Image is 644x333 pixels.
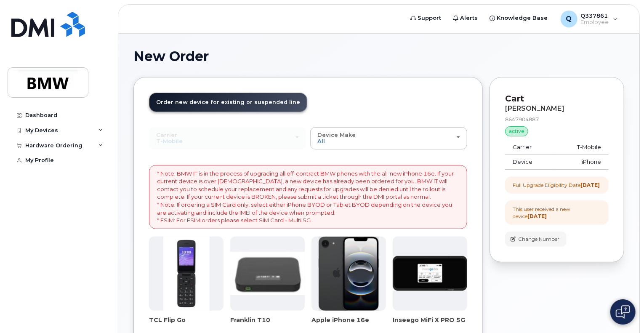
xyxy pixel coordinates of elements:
[580,182,600,188] strong: [DATE]
[230,316,305,333] div: Franklin T10
[505,232,567,246] button: Change Number
[616,305,630,319] img: Open chat
[317,131,356,138] span: Device Make
[554,155,609,170] td: iPhone
[527,213,547,219] strong: [DATE]
[518,235,559,243] span: Change Number
[319,237,379,311] img: iphone16e.png
[393,316,467,333] div: Inseego MiFi X PRO 5G
[505,105,609,112] div: [PERSON_NAME]
[156,99,300,105] span: Order new device for existing or suspended line
[505,140,554,155] td: Carrier
[317,138,325,144] span: All
[163,237,210,311] img: TCL_FLIP_MODE.jpg
[505,155,554,170] td: Device
[505,93,609,105] p: Cart
[311,316,386,333] div: Apple iPhone 16e
[230,252,305,295] img: t10.jpg
[554,140,609,155] td: T-Mobile
[310,127,467,149] button: Device Make All
[513,181,600,189] div: Full Upgrade Eligibility Date
[133,49,624,64] h1: New Order
[393,256,467,291] img: cut_small_inseego_5G.jpg
[505,116,609,123] div: 8647904887
[505,126,528,136] div: active
[513,205,601,220] div: This user received a new device
[149,316,224,333] div: TCL Flip Go
[157,170,459,224] p: * Note: BMW IT is in the process of upgrading all off-contract BMW phones with the all-new iPhone...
